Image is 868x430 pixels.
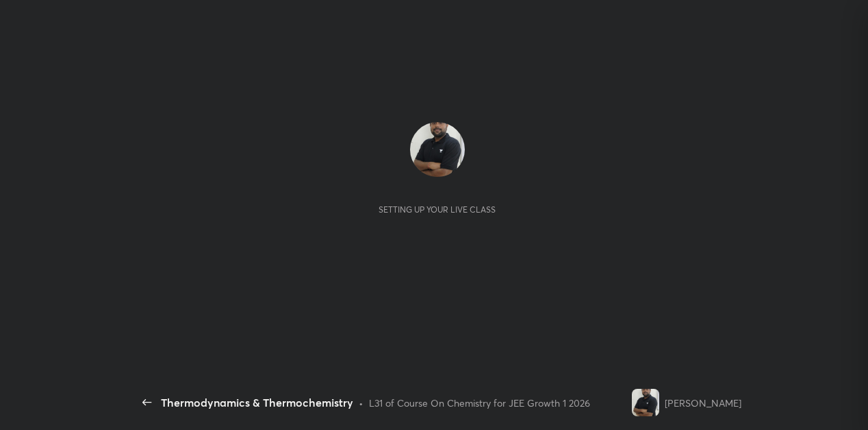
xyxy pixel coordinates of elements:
div: [PERSON_NAME] [665,396,741,410]
img: faa59a2d31d341bfac7998e9f8798381.jpg [632,389,659,416]
div: Thermodynamics & Thermochemistry [161,394,353,411]
div: • [359,396,363,410]
div: L31 of Course On Chemistry for JEE Growth 1 2026 [369,396,590,410]
div: Setting up your live class [379,204,496,215]
img: faa59a2d31d341bfac7998e9f8798381.jpg [410,122,465,177]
